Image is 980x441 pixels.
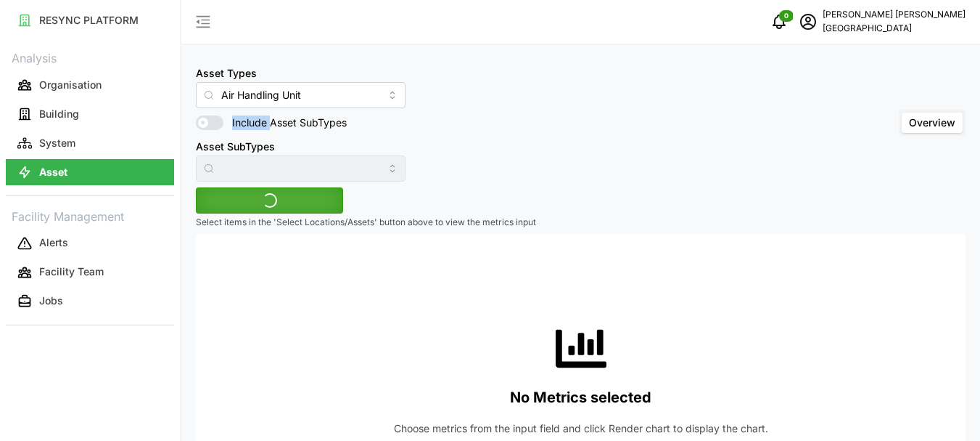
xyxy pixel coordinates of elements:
[6,101,174,127] button: Building
[765,7,794,36] button: notifications
[6,72,174,98] button: Organisation
[6,230,174,256] button: Alerts
[823,8,965,22] p: [PERSON_NAME] [PERSON_NAME]
[6,130,174,156] button: System
[510,386,651,410] p: No Metrics selected
[39,165,67,179] p: Asset
[196,65,257,81] label: Asset Types
[196,217,965,229] p: Select items in the 'Select Locations/Assets' button above to view the metrics input
[6,258,174,287] a: Facility Team
[394,421,768,436] p: Choose metrics from the input field and click Render chart to display the chart.
[39,13,139,28] p: RESYNC PLATFORM
[39,264,104,279] p: Facility Team
[39,136,75,150] p: System
[6,158,174,187] a: Asset
[6,159,174,185] button: Asset
[6,6,174,35] a: RESYNC PLATFORM
[6,259,174,286] button: Facility Team
[6,46,174,68] p: Analysis
[6,100,174,129] a: Building
[909,116,955,129] span: Overview
[784,11,788,21] span: 0
[6,288,174,315] button: Jobs
[6,287,174,316] a: Jobs
[39,294,63,308] p: Jobs
[6,129,174,158] a: System
[39,78,102,92] p: Organisation
[823,22,965,36] p: [GEOGRAPHIC_DATA]
[794,7,823,36] button: schedule
[196,139,275,155] label: Asset SubTypes
[6,70,174,100] a: Organisation
[39,235,68,250] p: Alerts
[39,107,79,121] p: Building
[6,205,174,226] p: Facility Management
[6,229,174,258] a: Alerts
[223,116,347,130] span: Include Asset SubTypes
[6,7,174,33] button: RESYNC PLATFORM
